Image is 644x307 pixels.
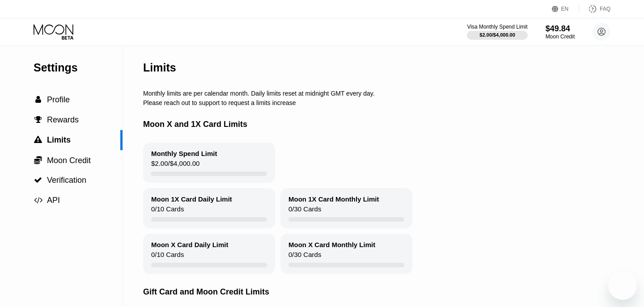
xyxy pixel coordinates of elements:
div: $2.00 / $4,000.00 [151,160,199,172]
span: Verification [47,176,86,185]
div:  [34,196,42,204]
div: Moon Credit [546,34,575,40]
span:  [34,156,42,164]
span:  [35,96,41,104]
span:  [34,136,42,144]
span: Moon Credit [47,156,91,165]
div: Settings [34,61,123,74]
div: Visa Monthly Spend Limit$2.00/$4,000.00 [467,24,527,40]
div: Moon X Card Monthly Limit [288,241,375,248]
div: Limits [143,61,176,74]
div: 0 / 10 Cards [151,205,184,217]
div: Moon 1X Card Daily Limit [151,195,232,203]
div:  [34,116,42,124]
div:  [34,136,42,144]
div:  [34,156,42,164]
div:  [34,96,42,104]
div: Moon 1X Card Monthly Limit [288,195,379,203]
div: 0 / 10 Cards [151,251,184,263]
span: Limits [47,135,71,144]
span:  [34,176,42,184]
div: 0 / 30 Cards [288,205,321,217]
iframe: Button to launch messaging window [608,271,637,300]
div: $2.00 / $4,000.00 [479,32,515,38]
div: EN [561,6,569,12]
div: 0 / 30 Cards [288,251,321,263]
span: Profile [47,95,70,104]
div: Visa Monthly Spend Limit [467,24,527,30]
span:  [34,196,42,204]
div:  [34,176,42,184]
span: API [47,196,60,205]
div: Monthly Spend Limit [151,150,217,157]
span: Rewards [47,115,79,124]
div: Moon X Card Daily Limit [151,241,229,248]
div: $49.84 [546,24,575,34]
div: $49.84Moon Credit [546,24,575,40]
div: FAQ [600,6,610,12]
div: FAQ [579,4,610,13]
span:  [34,116,42,124]
div: EN [552,4,579,13]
